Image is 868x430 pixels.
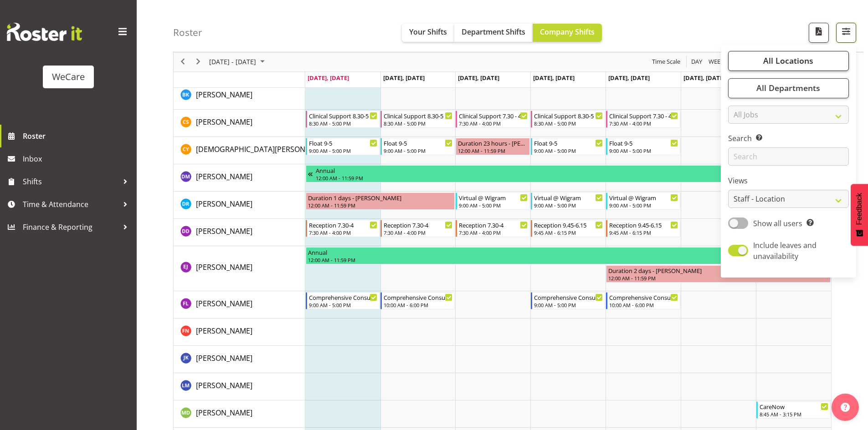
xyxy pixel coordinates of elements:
div: Demi Dumitrean"s event - Reception 7.30-4 Begin From Monday, October 6, 2025 at 7:30:00 AM GMT+13... [306,220,380,237]
td: Deepti Mahajan resource [174,164,305,192]
div: Clinical Support 8.30-5 [309,111,378,120]
div: Clinical Support 7.30 - 4 [459,111,528,120]
a: [PERSON_NAME] [196,353,252,364]
td: Brian Ko resource [174,82,305,110]
div: previous period [175,52,190,71]
button: Next [192,56,205,68]
div: 9:45 AM - 6:15 PM [609,229,678,236]
div: Virtual @ Wigram [609,193,678,202]
span: Shifts [23,175,118,188]
div: Demi Dumitrean"s event - Reception 9.45-6.15 Begin From Friday, October 10, 2025 at 9:45:00 AM GM... [606,220,680,237]
button: Department Shifts [454,24,533,42]
a: [PERSON_NAME] [196,89,252,100]
div: Float 9-5 [309,138,378,147]
div: 12:00 AM - 11:59 PM [608,274,828,282]
div: 7:30 AM - 4:00 PM [384,229,452,236]
div: 12:00 AM - 11:59 PM [316,174,812,182]
div: 9:00 AM - 5:00 PM [534,301,603,309]
button: October 2025 [208,56,269,68]
button: Feedback - Show survey [851,184,868,246]
span: Department Shifts [462,27,525,37]
a: [PERSON_NAME] [196,171,252,182]
div: 7:30 AM - 4:00 PM [459,120,528,127]
a: [PERSON_NAME] [196,380,252,391]
a: [PERSON_NAME] [196,262,252,273]
div: Reception 9.45-6.15 [534,220,603,229]
span: [PERSON_NAME] [196,172,252,182]
div: 8:30 AM - 5:00 PM [534,120,603,127]
span: Your Shifts [409,27,447,37]
div: Christianna Yu"s event - Duration 23 hours - Christianna Yu Begin From Wednesday, October 8, 2025... [456,138,530,155]
div: 9:00 AM - 5:00 PM [534,147,603,154]
td: Christianna Yu resource [174,137,305,164]
div: Float 9-5 [384,138,452,147]
div: 8:30 AM - 5:00 PM [309,120,378,127]
div: Catherine Stewart"s event - Clinical Support 7.30 - 4 Begin From Wednesday, October 8, 2025 at 7:... [456,111,530,128]
div: 9:45 AM - 6:15 PM [534,229,603,236]
div: Float 9-5 [534,138,603,147]
div: Christianna Yu"s event - Float 9-5 Begin From Thursday, October 9, 2025 at 9:00:00 AM GMT+13:00 E... [531,138,605,155]
span: Feedback [855,193,863,225]
button: Previous [177,56,189,68]
div: 9:00 AM - 5:00 PM [309,301,378,309]
td: Ella Jarvis resource [174,246,305,291]
div: 10:00 AM - 6:00 PM [609,301,678,309]
div: 9:00 AM - 5:00 PM [609,202,678,209]
span: Time Scale [651,56,681,68]
div: Duration 23 hours - [PERSON_NAME] [458,138,528,147]
div: 9:00 AM - 5:00 PM [609,147,678,154]
label: Views [728,176,849,187]
span: [PERSON_NAME] [196,353,252,363]
div: 9:00 AM - 5:00 PM [309,147,378,154]
div: Deepti Raturi"s event - Virtual @ Wigram Begin From Friday, October 10, 2025 at 9:00:00 AM GMT+13... [606,192,680,210]
div: Annual [308,248,812,257]
span: Inbox [23,152,132,166]
div: Comprehensive Consult 10-6 [609,293,678,302]
a: [DEMOGRAPHIC_DATA][PERSON_NAME] [196,144,331,155]
span: [DATE], [DATE] [533,74,575,82]
img: Rosterit website logo [7,23,82,41]
span: [DATE], [DATE] [608,74,650,82]
span: Include leaves and unavailability [753,240,817,261]
h4: Roster [173,27,202,38]
span: [DEMOGRAPHIC_DATA][PERSON_NAME] [196,144,331,154]
div: 12:00 AM - 11:59 PM [308,256,812,263]
div: Annual [316,166,812,175]
span: [DATE] - [DATE] [208,56,257,68]
a: [PERSON_NAME] [196,226,252,237]
div: Reception 7.30-4 [309,220,378,229]
div: 12:00 AM - 11:59 PM [458,147,528,154]
div: 9:00 AM - 5:00 PM [534,202,603,209]
div: 7:30 AM - 4:00 PM [459,229,528,236]
span: [DATE], [DATE] [458,74,499,82]
span: Week [708,56,725,68]
span: [PERSON_NAME] [196,408,252,418]
button: Download a PDF of the roster according to the set date range. [809,23,829,43]
div: 7:30 AM - 4:00 PM [309,229,378,236]
span: Day [690,56,703,68]
span: [DATE], [DATE] [308,74,349,82]
div: WeCare [52,70,85,84]
span: Show all users [753,218,802,228]
div: Duration 2 days - [PERSON_NAME] [608,266,828,275]
span: [DATE], [DATE] [683,74,725,82]
span: Roster [23,129,132,143]
div: Felize Lacson"s event - Comprehensive Consult 9-5 Begin From Monday, October 6, 2025 at 9:00:00 A... [306,292,380,309]
div: Demi Dumitrean"s event - Reception 7.30-4 Begin From Tuesday, October 7, 2025 at 7:30:00 AM GMT+1... [380,220,455,237]
button: All Locations [728,51,849,71]
label: Search [728,133,849,144]
div: Float 9-5 [609,138,678,147]
a: [PERSON_NAME] [196,116,252,127]
div: Demi Dumitrean"s event - Reception 7.30-4 Begin From Wednesday, October 8, 2025 at 7:30:00 AM GMT... [456,220,530,237]
span: All Departments [756,83,820,94]
td: Felize Lacson resource [174,291,305,319]
button: Time Scale [651,56,682,68]
button: All Departments [728,78,849,98]
span: [PERSON_NAME] [196,262,252,272]
span: [PERSON_NAME] [196,90,252,100]
span: Finance & Reporting [23,220,118,234]
span: [PERSON_NAME] [196,226,252,236]
td: Lainie Montgomery resource [174,373,305,400]
div: Catherine Stewart"s event - Clinical Support 8.30-5 Begin From Tuesday, October 7, 2025 at 8:30:0... [380,111,455,128]
a: [PERSON_NAME] [196,298,252,309]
